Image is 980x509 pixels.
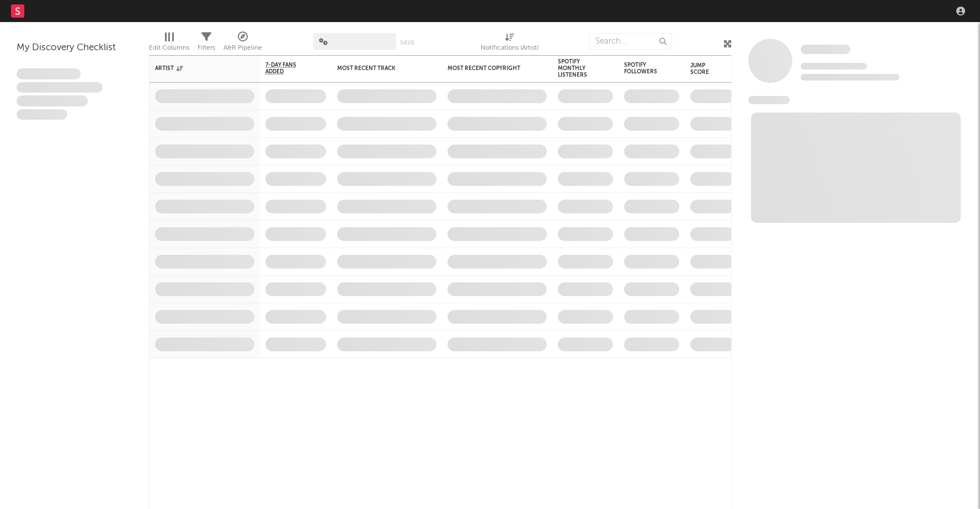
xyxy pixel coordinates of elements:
[198,41,215,55] div: Filters
[265,62,310,75] span: 7-Day Fans Added
[337,65,420,72] div: Most Recent Track
[400,40,414,46] button: Save
[558,58,596,78] div: Spotify Monthly Listeners
[149,28,189,60] div: Edit Columns
[801,63,867,69] span: Tracking Since: [DATE]
[690,62,718,76] div: Jump Score
[801,45,850,54] span: Some Artist
[801,44,850,55] a: Some Artist
[17,82,103,93] span: Integer aliquet in purus et
[223,28,262,60] div: A&R Pipeline
[17,95,88,106] span: Praesent ac interdum
[801,74,899,81] span: 0 fans last week
[198,28,215,60] div: Filters
[624,62,663,75] div: Spotify Followers
[481,28,539,60] div: Notifications (Artist)
[481,41,539,55] div: Notifications (Artist)
[155,65,238,72] div: Artist
[448,65,530,72] div: Most Recent Copyright
[17,41,132,55] div: My Discovery Checklist
[589,33,672,50] input: Search...
[17,109,67,120] span: Aliquam viverra
[17,68,81,79] span: Lorem ipsum dolor
[149,41,189,55] div: Edit Columns
[748,96,790,104] span: News Feed
[223,41,262,55] div: A&R Pipeline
